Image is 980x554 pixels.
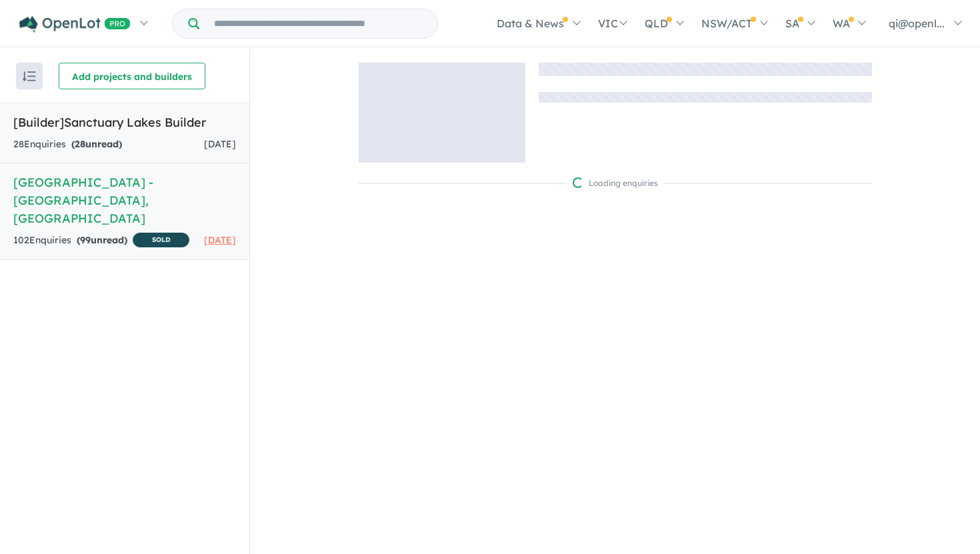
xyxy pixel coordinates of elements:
[19,16,131,33] img: Openlot PRO Logo White
[13,113,236,131] h5: [Builder] Sanctuary Lakes Builder
[77,234,127,246] strong: ( unread)
[80,234,91,246] span: 99
[13,137,122,153] div: 28 Enquir ies
[573,177,658,190] div: Loading enquiries
[75,138,85,150] span: 28
[204,138,236,150] span: [DATE]
[133,233,189,247] span: SOLD
[59,63,205,89] button: Add projects and builders
[23,71,36,81] img: sort.svg
[13,173,236,227] h5: [GEOGRAPHIC_DATA] - [GEOGRAPHIC_DATA] , [GEOGRAPHIC_DATA]
[13,233,189,249] div: 102 Enquir ies
[202,9,435,38] input: Try estate name, suburb, builder or developer
[204,234,236,246] span: [DATE]
[889,17,945,30] span: qi@openl...
[71,138,122,150] strong: ( unread)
